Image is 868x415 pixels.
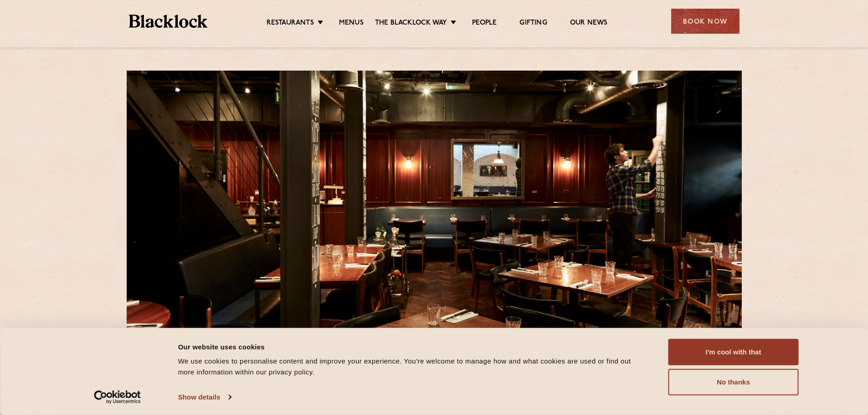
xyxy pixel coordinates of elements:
[668,369,799,395] button: No thanks
[339,19,364,29] a: Menus
[178,390,231,404] a: Show details
[375,19,447,29] a: The Blacklock Way
[267,19,314,29] a: Restaurants
[129,15,208,28] img: BL_Textured_Logo-footer-cropped.svg
[178,356,648,378] div: We use cookies to personalise content and improve your experience. You're welcome to manage how a...
[77,390,157,404] a: Usercentrics Cookiebot - opens in a new window
[671,9,740,34] div: Book Now
[178,341,648,352] div: Our website uses cookies
[570,19,608,29] a: Our News
[519,19,547,29] a: Gifting
[668,339,799,365] button: I'm cool with that
[472,19,497,29] a: People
